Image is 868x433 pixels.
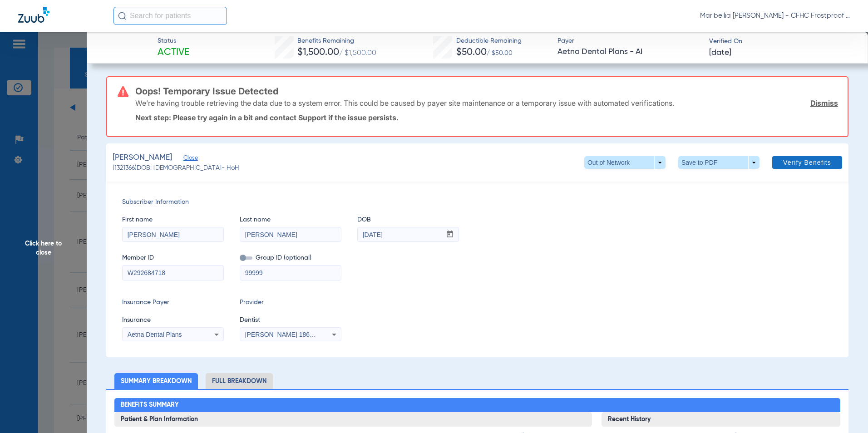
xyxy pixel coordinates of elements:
[113,152,172,163] span: [PERSON_NAME]
[297,48,339,57] span: $1,500.00
[456,36,522,46] span: Deductible Remaining
[557,46,701,58] span: Aetna Dental Plans - AI
[122,298,224,307] span: Insurance Payer
[114,373,198,389] li: Summary Breakdown
[113,7,227,25] input: Search for patients
[357,215,459,225] span: DOB
[122,197,833,207] span: Subscriber Information
[678,156,759,169] button: Save to PDF
[823,389,868,433] iframe: Chat Widget
[240,253,341,263] span: Group ID (optional)
[113,163,239,173] span: (1321366) DOB: [DEMOGRAPHIC_DATA] - HoH
[128,331,182,338] span: Aetna Dental Plans
[158,36,189,46] span: Status
[118,86,128,97] img: error-icon
[135,113,838,122] p: Next step: Please try again in a bit and contact Support if the issue persists.
[118,12,126,20] img: Search Icon
[245,331,335,338] span: [PERSON_NAME] 1861940850
[700,11,850,20] span: Maribellia [PERSON_NAME] - CFHC Frostproof Dental
[602,412,840,427] h3: Recent History
[122,253,224,263] span: Member ID
[487,50,513,56] span: / $50.00
[18,7,49,23] img: Zuub Logo
[456,48,487,57] span: $50.00
[240,315,341,325] span: Dentist
[783,159,831,166] span: Verify Benefits
[135,98,674,108] p: We’re having trouble retrieving the data due to a system error. This could be caused by payer sit...
[122,215,224,225] span: First name
[339,49,376,57] span: / $1,500.00
[709,37,853,46] span: Verified On
[158,46,189,59] span: Active
[584,156,666,169] button: Out of Network
[557,36,701,46] span: Payer
[240,215,341,225] span: Last name
[114,398,841,413] h2: Benefits Summary
[441,227,459,242] button: Open calendar
[114,412,592,427] h3: Patient & Plan Information
[183,155,192,163] span: Close
[709,47,731,59] span: [DATE]
[772,156,842,169] button: Verify Benefits
[135,87,838,96] h3: Oops! Temporary Issue Detected
[206,373,273,389] li: Full Breakdown
[810,98,838,108] a: Dismiss
[297,36,376,46] span: Benefits Remaining
[240,298,341,307] span: Provider
[122,315,224,325] span: Insurance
